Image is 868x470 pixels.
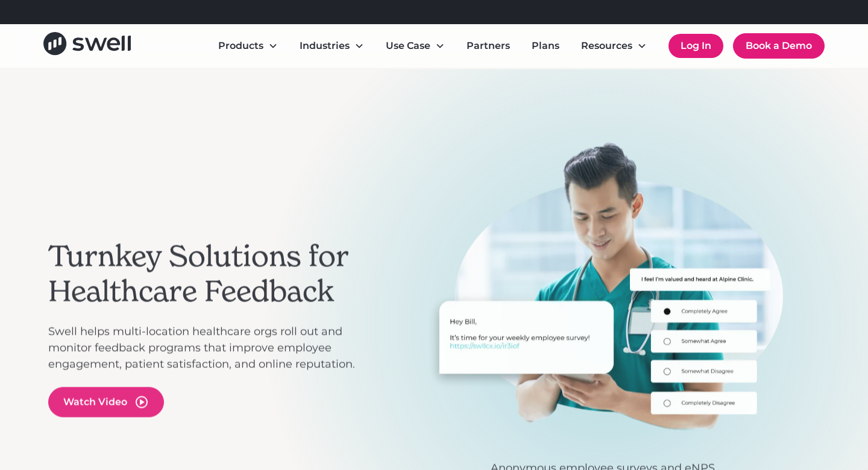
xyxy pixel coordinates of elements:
div: Industries [290,34,374,58]
a: Book a Demo [733,33,825,59]
a: Log In [668,34,723,58]
a: Partners [457,34,520,58]
div: Products [209,34,288,58]
div: Resources [581,39,632,53]
a: Plans [522,34,569,58]
div: Use Case [386,39,430,53]
div: Watch Video [63,394,127,409]
p: Swell helps multi-location healthcare orgs roll out and monitor feedback programs that improve em... [48,323,374,372]
a: home [43,32,131,59]
div: Resources [571,34,656,58]
div: Use Case [376,34,454,58]
div: Industries [300,39,350,53]
a: open lightbox [48,387,164,417]
div: Products [218,39,263,53]
h2: Turnkey Solutions for Healthcare Feedback [48,239,374,309]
